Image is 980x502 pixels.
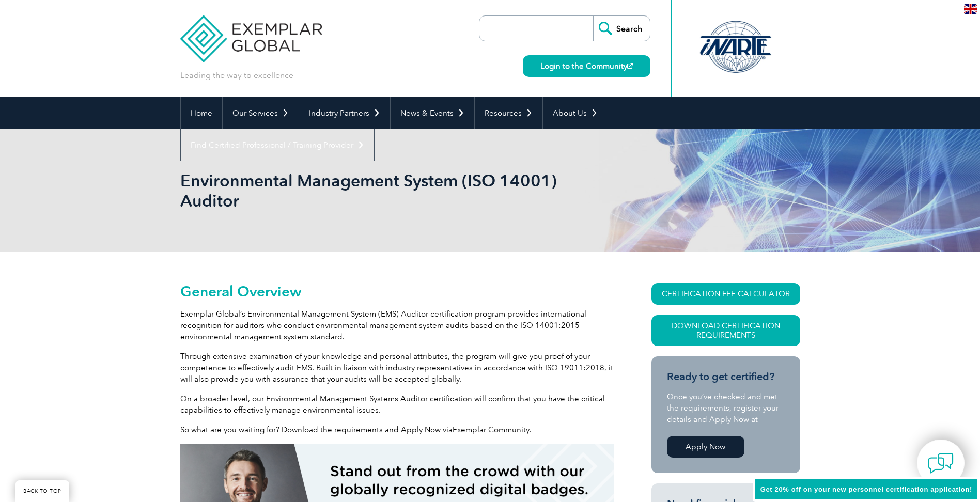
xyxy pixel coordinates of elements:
h2: General Overview [180,283,614,300]
a: Download Certification Requirements [651,315,800,346]
img: en [964,4,977,14]
h1: Environmental Management System (ISO 14001) Auditor [180,170,577,211]
input: Search [593,16,650,41]
img: contact-chat.png [928,450,954,476]
a: About Us [543,97,608,129]
p: Exemplar Global’s Environmental Management System (EMS) Auditor certification program provides in... [180,308,614,342]
p: Leading the way to excellence [180,70,293,81]
a: Login to the Community [523,55,650,77]
p: So what are you waiting for? Download the requirements and Apply Now via . [180,424,614,435]
p: Once you’ve checked and met the requirements, register your details and Apply Now at [667,391,785,425]
span: Get 20% off on your new personnel certification application! [760,485,972,493]
a: Industry Partners [299,97,390,129]
h3: Ready to get certified? [667,370,785,383]
p: Through extensive examination of your knowledge and personal attributes, the program will give yo... [180,351,614,385]
a: Our Services [223,97,299,129]
a: Home [181,97,222,129]
p: On a broader level, our Environmental Management Systems Auditor certification will confirm that ... [180,393,614,416]
a: Exemplar Community [453,425,530,434]
img: open_square.png [627,63,633,69]
a: Find Certified Professional / Training Provider [181,129,374,161]
a: Resources [475,97,542,129]
a: BACK TO TOP [15,480,69,502]
a: News & Events [391,97,474,129]
a: Apply Now [667,436,744,458]
a: CERTIFICATION FEE CALCULATOR [651,283,800,305]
